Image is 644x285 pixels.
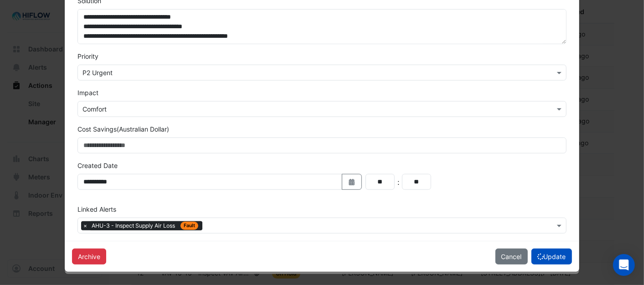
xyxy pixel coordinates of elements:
[613,254,635,276] div: Open Intercom Messenger
[89,221,202,230] span: AHU-3 - Inspect Supply Air Loss
[77,204,116,214] label: Linked Alerts
[77,88,98,97] label: Impact
[348,178,356,186] fa-icon: Select Date
[402,174,431,190] input: Minutes
[92,222,177,230] span: AHU-3 - Inspect Supply Air Loss
[77,124,169,134] label: Cost Savings (Australian Dollar)
[77,51,98,61] label: Priority
[81,221,89,230] span: ×
[495,249,528,265] button: Cancel
[180,222,198,230] span: Fault
[366,174,395,190] input: Hours
[77,161,118,170] label: Created Date
[531,249,572,265] button: Update
[72,249,106,265] button: Archive
[395,177,402,188] div: :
